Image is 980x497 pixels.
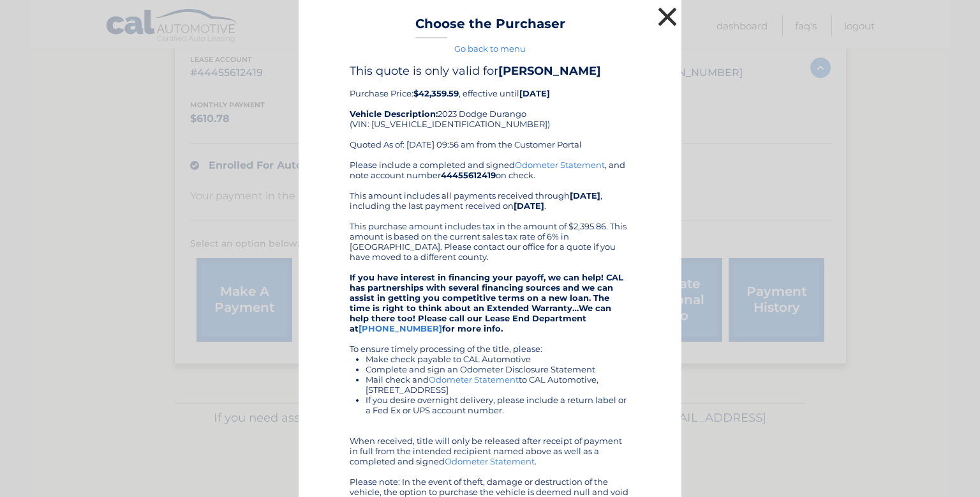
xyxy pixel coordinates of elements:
b: [PERSON_NAME] [498,64,601,78]
b: 44455612419 [441,170,496,180]
a: Odometer Statement [515,160,605,170]
b: $42,359.59 [413,88,459,98]
button: × [655,4,680,29]
a: Odometer Statement [429,374,519,385]
div: Purchase Price: , effective until 2023 Dodge Durango (VIN: [US_VEHICLE_IDENTIFICATION_NUMBER]) Qu... [350,64,630,160]
strong: If you have interest in financing your payoff, we can help! CAL has partnerships with several fin... [350,272,623,333]
li: Make check payable to CAL Automotive [366,354,630,364]
h3: Choose the Purchaser [415,16,565,38]
a: [PHONE_NUMBER] [359,323,442,333]
li: If you desire overnight delivery, please include a return label or a Fed Ex or UPS account number. [366,395,630,415]
li: Complete and sign an Odometer Disclosure Statement [366,364,630,374]
b: [DATE] [570,190,600,201]
a: Odometer Statement [445,456,535,466]
strong: Vehicle Description: [350,109,438,119]
a: Go back to menu [454,43,526,54]
li: Mail check and to CAL Automotive, [STREET_ADDRESS] [366,374,630,395]
b: [DATE] [519,88,550,98]
h4: This quote is only valid for [350,64,630,78]
b: [DATE] [514,201,544,211]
